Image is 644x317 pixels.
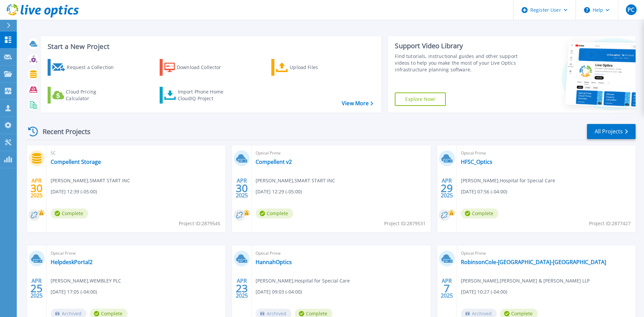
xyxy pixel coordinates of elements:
span: [DATE] 07:56 (-04:00) [461,188,507,195]
span: Optical Prime [461,149,632,157]
span: [PERSON_NAME] , Hospital for Special Care [256,277,350,284]
div: APR 2025 [440,176,453,200]
div: APR 2025 [30,176,43,200]
a: Download Collector [160,59,234,76]
span: Complete [461,208,498,218]
span: 25 [31,286,43,291]
div: Find tutorials, instructional guides and other support videos to help you make the most of your L... [395,53,521,73]
a: HannahOptics [256,259,292,265]
a: Request a Collection [48,59,122,76]
span: 23 [236,286,248,291]
span: 30 [236,185,248,191]
div: Cloud Pricing Calculator [66,88,119,102]
span: Optical Prime [256,250,426,257]
div: APR 2025 [235,176,248,200]
span: [DATE] 12:39 (-05:00) [51,188,97,195]
a: Upload Files [271,59,346,76]
span: [PERSON_NAME] , WEMBLEY PLC [51,277,121,284]
span: Optical Prime [51,250,221,257]
span: [DATE] 12:29 (-05:00) [256,188,302,195]
span: [DATE] 10:27 (-04:00) [461,288,507,296]
div: Download Collector [177,61,230,74]
span: [PERSON_NAME] , Hospital for Special Care [461,177,555,184]
span: Project ID: 2879531 [384,220,426,227]
a: Cloud Pricing Calculator [48,87,122,104]
a: RobinsonCole-[GEOGRAPHIC_DATA]-[GEOGRAPHIC_DATA] [461,259,606,265]
a: View More [342,100,373,107]
a: Explore Now! [395,92,446,106]
span: [DATE] 09:03 (-04:00) [256,288,302,296]
div: APR 2025 [235,276,248,301]
span: 7 [444,286,450,291]
span: 30 [31,185,43,191]
span: [PERSON_NAME] , SMART START INC [51,177,130,184]
span: [PERSON_NAME] , [PERSON_NAME] & [PERSON_NAME] LLP [461,277,590,284]
div: Request a Collection [67,61,120,74]
div: APR 2025 [30,276,43,301]
span: SC [51,149,221,157]
a: HFSC_Optics [461,158,492,165]
span: Project ID: 2877427 [589,220,631,227]
h3: Start a New Project [48,43,373,50]
span: [DATE] 17:05 (-04:00) [51,288,97,296]
span: 29 [441,185,453,191]
span: Optical Prime [461,250,632,257]
a: Compellent Storage [51,158,101,165]
span: Complete [256,208,293,218]
span: Optical Prime [256,149,426,157]
span: Complete [51,208,88,218]
a: All Projects [587,124,636,139]
div: Recent Projects [26,123,100,140]
a: HelpdeskPortal2 [51,259,93,265]
span: Project ID: 2879545 [179,220,220,227]
span: PC [628,7,634,12]
div: Import Phone Home CloudIQ Project [178,88,230,102]
div: Upload Files [290,61,343,74]
a: Compellent v2 [256,158,292,165]
div: Support Video Library [395,42,521,50]
span: [PERSON_NAME] , SMART START INC [256,177,335,184]
div: APR 2025 [440,276,453,301]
